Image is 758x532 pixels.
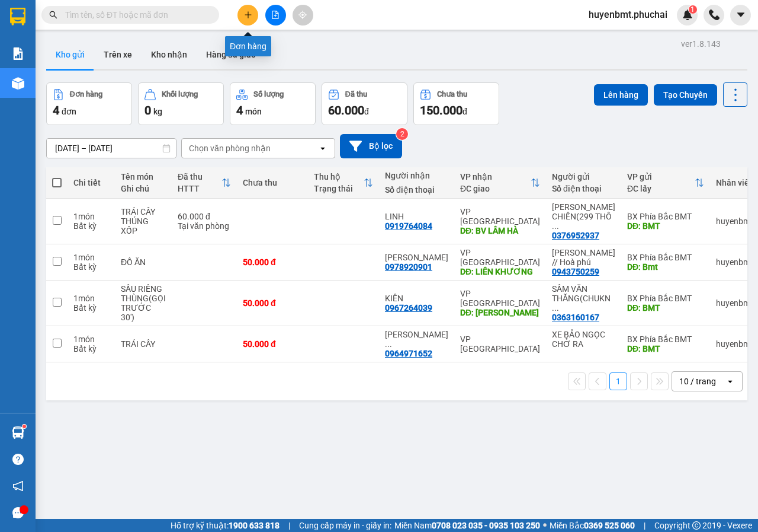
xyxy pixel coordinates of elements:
div: DĐ: Bmt [627,262,704,272]
span: | [644,519,645,532]
span: đ [364,107,369,116]
div: Tên món [121,172,166,181]
div: Bất kỳ [73,221,109,231]
div: VP [GEOGRAPHIC_DATA] [460,335,540,353]
button: caret-down [730,5,751,26]
sup: 2 [396,128,408,140]
img: warehouse-icon [12,77,24,90]
div: DĐ: LIÊN KHƯƠNG [460,267,540,276]
button: Kho gửi [46,40,94,69]
div: 60.000 đ [178,212,231,221]
div: Tại văn phòng [178,221,231,231]
span: 60.000 [328,103,364,117]
span: 4 [236,103,243,117]
div: BX Phía Bắc BMT [627,212,704,221]
span: plus [244,11,252,19]
span: Miền Bắc [550,519,635,532]
sup: 1 [689,5,697,14]
div: Đơn hàng [70,90,102,98]
div: Bất kỳ [73,262,109,272]
strong: 1900 633 818 [229,521,280,530]
div: Bất kỳ [73,303,109,313]
div: LINH [385,212,448,221]
div: Ngô Trương [385,253,448,262]
span: Hỗ trợ kỹ thuật: [171,519,280,532]
div: 0967264039 [385,303,432,313]
button: Chưa thu150.000đ [413,82,499,125]
div: Người gửi [552,172,615,181]
button: Hàng đã giao [197,40,265,69]
div: DĐ: BMT [627,221,704,231]
div: SẦM VĂN THĂNG(CHUKNIA ,BUÔN ĐÔN) [552,284,615,313]
span: ⚪️ [543,523,547,528]
span: Cung cấp máy in - giấy in: [299,519,391,532]
th: Toggle SortBy [621,167,710,199]
span: đ [462,107,467,116]
button: Bộ lọc [340,134,402,158]
button: 1 [609,372,627,390]
div: DĐ: BMT [627,303,704,313]
div: Ghi chú [121,184,166,193]
button: Khối lượng0kg [138,82,224,125]
span: file-add [271,11,280,19]
button: Lên hàng [594,84,648,106]
input: Select a date range. [47,139,176,158]
div: DĐ: BMT [627,344,704,353]
div: VP [GEOGRAPHIC_DATA] [460,248,540,267]
div: 0363160167 [552,313,599,322]
div: DĐ: BV LÂM HÀ [460,226,540,235]
strong: 0708 023 035 - 0935 103 250 [432,521,540,530]
div: Người nhận [385,171,448,180]
button: Đơn hàng4đơn [46,82,132,125]
div: ver 1.8.143 [681,37,721,50]
div: TRÁI CÂY [121,207,166,216]
span: kg [153,107,162,116]
div: NGUYỄN THẠC CHIẾN(299 THÔN 3,CƯMGA) [552,202,615,231]
div: ĐC lấy [627,184,695,193]
button: Kho nhận [142,40,197,69]
div: VP gửi [627,172,695,181]
div: BX Phía Bắc BMT [627,294,704,303]
div: BX Phía Bắc BMT [627,335,704,344]
span: caret-down [735,9,746,20]
div: KIÊN [385,294,448,303]
div: THÚNG XỐP [121,216,166,235]
div: Đã thu [345,90,367,98]
span: 1 [690,5,695,14]
img: phone-icon [709,9,720,20]
div: HTTT [178,184,221,193]
button: Số lượng4món [230,82,316,125]
span: copyright [692,521,701,530]
div: SẦU RIÊNG [121,284,166,294]
div: Chi tiết [73,178,109,187]
div: Trạng thái [314,184,364,193]
div: 0943750259 [552,267,599,276]
input: Tìm tên, số ĐT hoặc mã đơn [65,8,205,21]
button: plus [237,5,258,26]
div: DƯƠNG SEN-0979582547 [385,330,448,349]
div: Chọn văn phòng nhận [189,142,271,154]
span: | [288,519,290,532]
button: file-add [265,5,286,26]
span: món [245,107,262,116]
span: question-circle [12,454,24,465]
div: Số điện thoại [385,185,448,195]
span: search [49,11,57,19]
div: Thu hộ [314,172,364,181]
div: Đã thu [178,172,221,181]
div: ĐC giao [460,184,531,193]
span: huyenbmt.phuchai [579,7,677,22]
div: 1 món [73,335,109,344]
span: notification [12,480,24,492]
div: Khối lượng [162,90,198,98]
div: VP nhận [460,172,531,181]
div: 10 / trang [679,375,716,387]
div: DĐ: LÂM HÀ [460,308,540,317]
svg: open [725,377,735,386]
div: 50.000 đ [243,298,302,308]
span: Miền Nam [394,519,540,532]
sup: 1 [23,425,26,428]
div: Ngô Văn Trung // Hoà phú [552,248,615,267]
span: 4 [53,103,59,117]
div: 0964971652 [385,349,432,358]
